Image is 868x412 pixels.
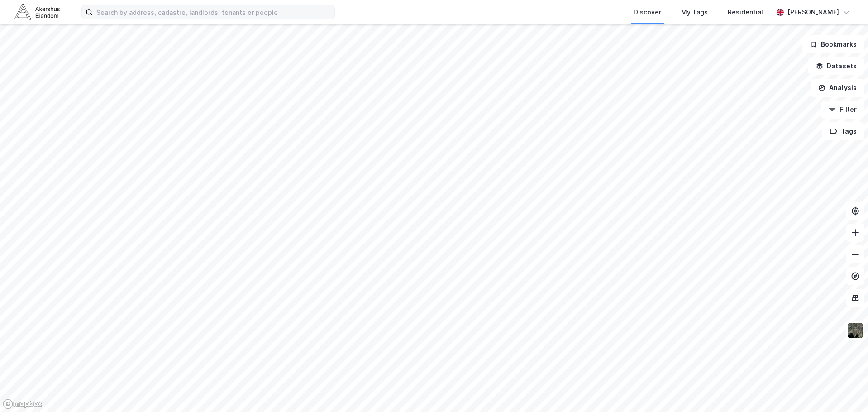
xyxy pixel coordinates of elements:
div: My Tags [681,7,708,18]
div: Residential [728,7,763,18]
div: Discover [634,7,661,18]
img: akershus-eiendom-logo.9091f326c980b4bce74ccdd9f866810c.svg [14,4,60,20]
iframe: Chat Widget [823,369,868,412]
input: Search by address, cadastre, landlords, tenants or people [93,5,334,19]
div: [PERSON_NAME] [787,7,839,18]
